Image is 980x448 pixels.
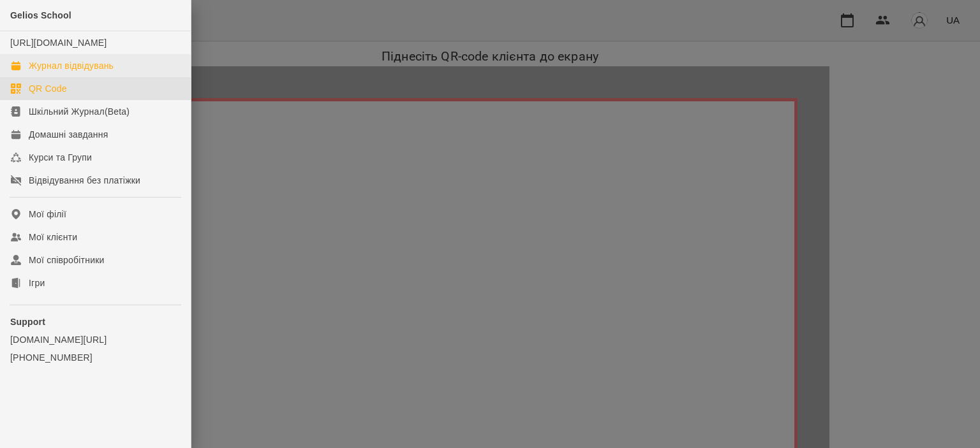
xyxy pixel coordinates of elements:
[10,10,71,20] span: Gelios School
[10,315,181,328] p: Support
[29,254,105,266] div: Мої співробітники
[29,277,45,289] div: Ігри
[29,128,108,141] div: Домашні завдання
[29,82,67,95] div: QR Code
[29,208,66,220] div: Мої філії
[10,351,181,364] a: [PHONE_NUMBER]
[29,231,77,243] div: Мої клієнти
[29,174,140,187] div: Відвідування без платіжки
[10,333,181,346] a: [DOMAIN_NAME][URL]
[29,59,114,72] div: Журнал відвідувань
[29,105,130,118] div: Шкільний Журнал(Beta)
[10,38,107,48] a: [URL][DOMAIN_NAME]
[29,151,92,164] div: Курси та Групи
